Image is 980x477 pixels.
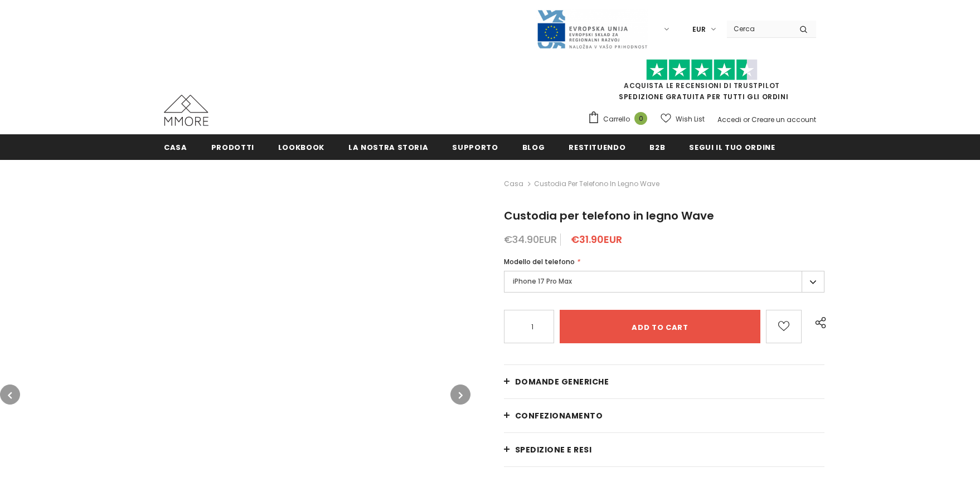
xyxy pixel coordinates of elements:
[515,410,603,421] span: CONFEZIONAMENTO
[515,444,592,455] span: Spedizione e resi
[743,115,750,124] span: or
[689,134,775,159] a: Segui il tuo ordine
[588,111,653,128] a: Carrello 0
[348,134,428,159] a: La nostra storia
[164,142,187,153] span: Casa
[569,134,625,159] a: Restituendo
[164,134,187,159] a: Casa
[522,142,545,153] span: Blog
[588,64,816,101] span: SPEDIZIONE GRATUITA PER TUTTI GLI ORDINI
[634,112,647,125] span: 0
[560,310,760,343] input: Add to cart
[504,177,523,191] a: Casa
[689,142,775,153] span: Segui il tuo ordine
[676,114,705,125] span: Wish List
[504,433,824,466] a: Spedizione e resi
[603,114,630,125] span: Carrello
[504,208,714,223] span: Custodia per telefono in legno Wave
[751,115,816,124] a: Creare un account
[649,142,665,153] span: B2B
[569,142,625,153] span: Restituendo
[164,95,208,126] img: Casi MMORE
[717,115,741,124] a: Accedi
[504,365,824,398] a: Domande generiche
[571,232,622,246] span: €31.90EUR
[504,257,575,266] span: Modello del telefono
[727,21,791,37] input: Search Site
[278,142,324,153] span: Lookbook
[348,142,428,153] span: La nostra storia
[278,134,324,159] a: Lookbook
[692,24,706,35] span: EUR
[504,271,824,293] label: iPhone 17 Pro Max
[504,232,557,246] span: €34.90EUR
[504,399,824,432] a: CONFEZIONAMENTO
[536,9,648,50] img: Javni Razpis
[661,109,705,129] a: Wish List
[452,142,498,153] span: supporto
[211,134,254,159] a: Prodotti
[211,142,254,153] span: Prodotti
[522,134,545,159] a: Blog
[646,59,758,81] img: Fidati di Pilot Stars
[624,81,780,90] a: Acquista le recensioni di TrustPilot
[515,376,609,387] span: Domande generiche
[534,177,659,191] span: Custodia per telefono in legno Wave
[452,134,498,159] a: supporto
[649,134,665,159] a: B2B
[536,24,648,33] a: Javni Razpis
